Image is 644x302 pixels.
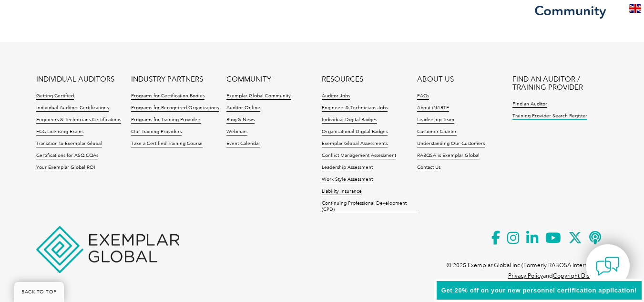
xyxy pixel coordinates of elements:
[226,75,271,83] a: COMMUNITY
[553,272,608,279] a: Copyright Disclaimer
[36,141,102,147] a: Transition to Exemplar Global
[629,4,641,13] img: en
[36,105,109,112] a: Individual Auditors Certifications
[512,113,587,120] a: Training Provider Search Register
[417,129,457,135] a: Customer Charter
[417,93,429,100] a: FAQs
[322,93,350,100] a: Auditor Jobs
[512,101,547,108] a: Find an Auditor
[226,117,255,124] a: Blog & News
[322,188,362,195] a: Liability Insurance
[131,75,203,83] a: INDUSTRY PARTNERS
[532,5,608,17] h3: Community
[226,141,260,147] a: Event Calendar
[36,129,83,135] a: FCC Licensing Exams
[322,200,417,213] a: Continuing Professional Development (CPD)
[36,165,95,171] a: Your Exemplar Global ROI
[508,272,543,279] a: Privacy Policy
[596,254,620,278] img: contact-chat.png
[447,260,608,271] p: © 2025 Exemplar Global Inc (Formerly RABQSA International).
[441,287,637,294] span: Get 20% off on your new personnel certification application!
[322,75,363,83] a: RESOURCES
[36,117,121,124] a: Engineers & Technicians Certifications
[417,141,485,147] a: Understanding Our Customers
[226,105,260,112] a: Auditor Online
[417,105,449,112] a: About iNARTE
[36,75,114,83] a: INDIVIDUAL AUDITORS
[512,75,608,92] a: FIND AN AUDITOR / TRAINING PROVIDER
[417,117,454,124] a: Leadership Team
[322,141,388,147] a: Exemplar Global Assessments
[131,105,219,112] a: Programs for Recognized Organizations
[36,153,98,159] a: Certifications for ASQ CQAs
[131,117,201,124] a: Programs for Training Providers
[322,105,388,112] a: Engineers & Technicians Jobs
[322,129,388,135] a: Organizational Digital Badges
[322,153,396,159] a: Conflict Management Assessment
[417,165,440,171] a: Contact Us
[131,129,182,135] a: Our Training Providers
[226,129,247,135] a: Webinars
[14,282,64,302] a: BACK TO TOP
[417,153,480,159] a: RABQSA is Exemplar Global
[131,93,204,100] a: Programs for Certification Bodies
[417,75,454,83] a: ABOUT US
[36,226,179,273] img: Exemplar Global
[36,93,74,100] a: Getting Certified
[322,165,373,171] a: Leadership Assessment
[322,177,373,183] a: Work Style Assessment
[508,271,608,281] p: and
[226,93,291,100] a: Exemplar Global Community
[322,117,377,124] a: Individual Digital Badges
[131,141,203,147] a: Take a Certified Training Course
